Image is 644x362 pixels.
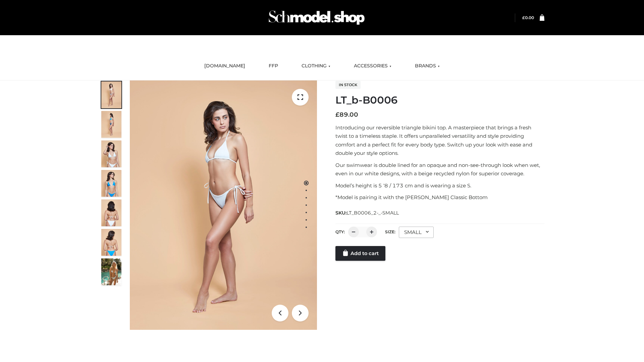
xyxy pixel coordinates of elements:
h1: LT_b-B0006 [335,94,544,106]
p: Our swimwear is double lined for an opaque and non-see-through look when wet, even in our white d... [335,161,544,178]
a: Add to cart [335,246,385,261]
a: CLOTHING [297,59,335,73]
span: LT_B0006_2-_-SMALL [346,210,399,216]
label: QTY: [335,229,345,234]
img: ArielClassicBikiniTop_CloudNine_AzureSky_OW114ECO_1-scaled.jpg [101,81,121,108]
label: Size: [385,229,395,234]
img: ArielClassicBikiniTop_CloudNine_AzureSky_OW114ECO_1 [130,80,317,330]
div: SMALL [399,227,434,238]
img: Schmodel Admin 964 [266,4,367,31]
span: In stock [335,81,361,89]
img: ArielClassicBikiniTop_CloudNine_AzureSky_OW114ECO_4-scaled.jpg [101,170,121,197]
img: ArielClassicBikiniTop_CloudNine_AzureSky_OW114ECO_2-scaled.jpg [101,111,121,138]
p: Introducing our reversible triangle bikini top. A masterpiece that brings a fresh twist to a time... [335,123,544,158]
p: Model’s height is 5 ‘8 / 173 cm and is wearing a size S. [335,181,544,190]
span: £ [522,15,525,20]
a: FFP [264,59,283,73]
bdi: 0.00 [522,15,534,20]
a: £0.00 [522,15,534,20]
a: BRANDS [410,59,445,73]
img: ArielClassicBikiniTop_CloudNine_AzureSky_OW114ECO_7-scaled.jpg [101,199,121,226]
bdi: 89.00 [335,111,358,118]
a: [DOMAIN_NAME] [199,59,250,73]
img: ArielClassicBikiniTop_CloudNine_AzureSky_OW114ECO_3-scaled.jpg [101,140,121,167]
span: £ [335,111,339,118]
span: SKU: [335,209,399,217]
img: Arieltop_CloudNine_AzureSky2.jpg [101,258,121,285]
p: *Model is pairing it with the [PERSON_NAME] Classic Bottom [335,193,544,202]
a: ACCESSORIES [349,59,396,73]
img: ArielClassicBikiniTop_CloudNine_AzureSky_OW114ECO_8-scaled.jpg [101,229,121,256]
